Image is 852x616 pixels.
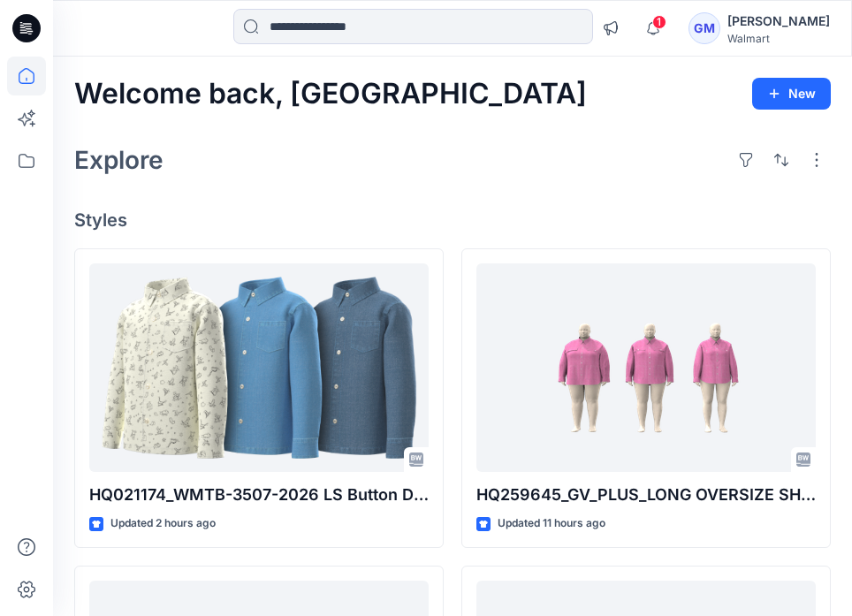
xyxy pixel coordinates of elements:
[74,146,164,174] h2: Explore
[89,263,429,473] a: HQ021174_WMTB-3507-2026 LS Button Down Denim Shirt
[652,15,666,29] span: 1
[727,11,830,32] div: [PERSON_NAME]
[74,209,831,231] h4: Styles
[476,483,816,507] p: HQ259645_GV_PLUS_LONG OVERSIZE SHACKET
[89,483,429,507] p: HQ021174_WMTB-3507-2026 LS Button Down Denim Shirt
[476,263,816,473] a: HQ259645_GV_PLUS_LONG OVERSIZE SHACKET
[74,78,587,110] h2: Welcome back, [GEOGRAPHIC_DATA]
[727,32,830,45] div: Walmart
[110,514,216,533] p: Updated 2 hours ago
[688,12,720,44] div: GM
[498,514,605,533] p: Updated 11 hours ago
[752,78,831,110] button: New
